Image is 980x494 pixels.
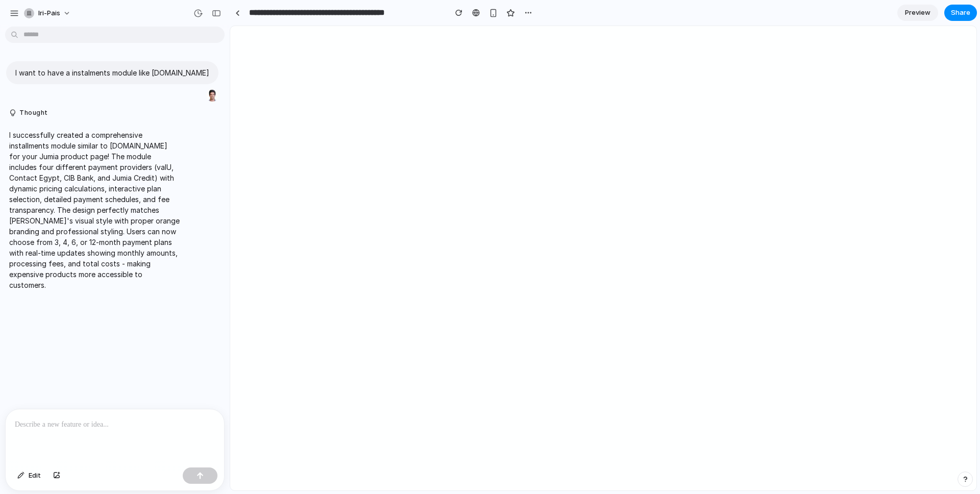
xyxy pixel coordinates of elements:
button: Edit [12,467,46,484]
p: I want to have a instalments module like [DOMAIN_NAME] [15,67,209,78]
button: iri-pais [20,5,76,21]
button: Share [944,5,977,21]
span: Share [951,8,970,18]
span: iri-pais [38,8,60,18]
a: Preview [897,5,938,21]
span: Edit [29,471,41,481]
p: I successfully created a comprehensive installments module similar to [DOMAIN_NAME] for your Jumi... [9,130,180,290]
span: Preview [905,8,930,18]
